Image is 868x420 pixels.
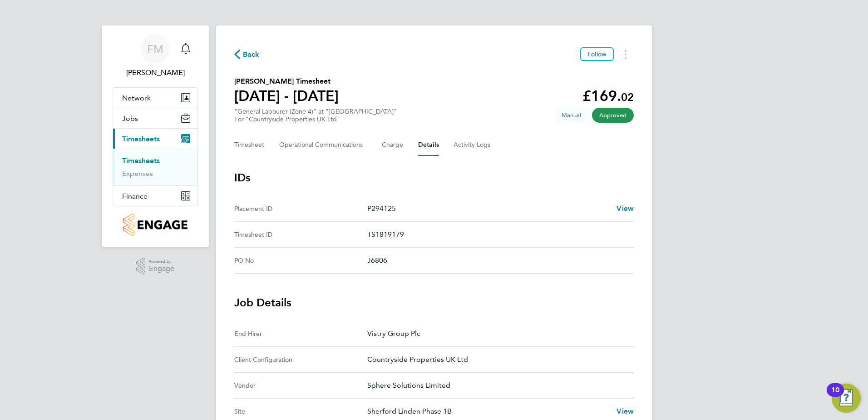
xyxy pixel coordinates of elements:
button: Operational Communications [279,134,367,156]
span: View [616,204,634,213]
div: Site [234,406,367,417]
span: This timesheet has been approved. [592,108,634,123]
span: View [616,407,634,415]
div: Timesheet ID [234,229,367,240]
span: 02 [621,90,634,104]
div: Client Configuration [234,354,367,365]
span: Timesheets [122,135,160,143]
h2: [PERSON_NAME] Timesheet [234,76,339,87]
button: Timesheets Menu [617,47,634,61]
img: countryside-properties-logo-retina.png [123,214,187,236]
div: Timesheets [113,149,197,185]
button: Back [234,49,260,60]
div: 10 [831,390,839,402]
a: Powered byEngage [136,258,175,275]
span: Jobs [122,114,138,123]
span: Engage [149,265,174,273]
span: Follow [587,50,607,58]
div: "General Labourer (Zone 4)" at "[GEOGRAPHIC_DATA]" [234,108,397,123]
p: Countryside Properties UK Ltd [367,354,626,365]
h3: IDs [234,170,634,185]
p: Sphere Solutions Limited [367,380,626,391]
p: J6806 [367,255,626,266]
a: Timesheets [122,156,160,165]
span: Fletcher Melhuish [113,67,198,78]
button: Timesheet [234,134,265,156]
button: Activity Logs [454,134,492,156]
a: FM[PERSON_NAME] [113,35,198,78]
span: Powered by [149,258,174,265]
a: Go to home page [113,214,198,236]
button: Details [418,134,439,156]
button: Network [113,88,197,108]
a: Expenses [122,169,153,178]
div: PO No [234,255,367,266]
button: Finance [113,186,197,206]
span: FM [147,43,163,55]
button: Timesheets [113,129,197,149]
a: View [616,203,634,214]
p: TS1819179 [367,229,626,240]
button: Follow [580,47,614,61]
div: Placement ID [234,203,367,214]
a: View [616,406,634,417]
app-decimal: £169. [582,87,634,105]
p: P294125 [367,203,609,214]
button: Jobs [113,108,197,128]
span: This timesheet was manually created. [554,108,588,123]
div: Vendor [234,380,367,391]
h1: [DATE] - [DATE] [234,87,339,105]
div: End Hirer [234,328,367,339]
p: Sherford Linden Phase 1B [367,406,609,417]
h3: Job Details [234,295,634,310]
span: Back [243,49,260,60]
button: Charge [382,134,404,156]
span: Network [122,94,151,102]
button: Open Resource Center, 10 new notifications [832,384,861,413]
div: For "Countryside Properties UK Ltd" [234,115,397,123]
span: Finance [122,192,148,200]
p: Vistry Group Plc [367,328,626,339]
nav: Main navigation [102,25,209,247]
